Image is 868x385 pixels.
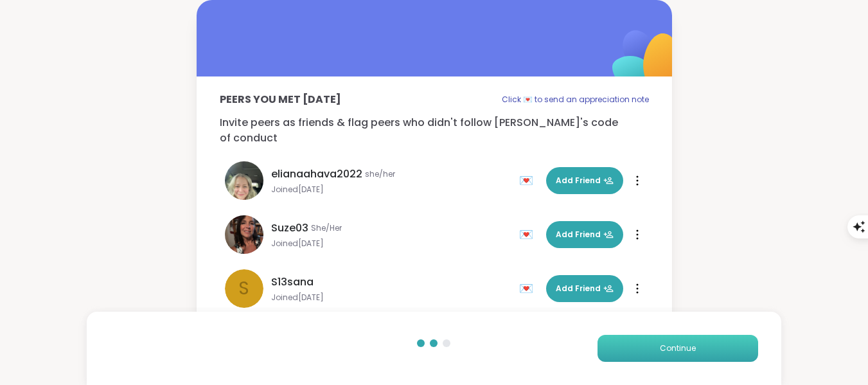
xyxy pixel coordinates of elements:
[271,220,308,236] span: Suze03
[556,229,614,240] span: Add Friend
[519,224,538,245] div: 💌
[271,274,314,290] span: S13sana
[598,335,758,362] button: Continue
[556,175,614,186] span: Add Friend
[546,221,623,248] button: Add Friend
[238,275,249,302] span: S
[271,184,511,195] span: Joined [DATE]
[225,161,263,200] img: elianaahava2022
[556,283,614,294] span: Add Friend
[519,170,538,191] div: 💌
[311,223,342,233] span: She/Her
[660,343,696,354] span: Continue
[546,275,623,302] button: Add Friend
[519,278,538,299] div: 💌
[546,167,623,194] button: Add Friend
[225,215,263,254] img: Suze03
[220,115,649,146] p: Invite peers as friends & flag peers who didn't follow [PERSON_NAME]'s code of conduct
[220,92,341,107] p: Peers you met [DATE]
[365,169,395,179] span: she/her
[502,92,649,107] p: Click 💌 to send an appreciation note
[271,292,511,303] span: Joined [DATE]
[271,166,362,182] span: elianaahava2022
[271,238,511,249] span: Joined [DATE]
